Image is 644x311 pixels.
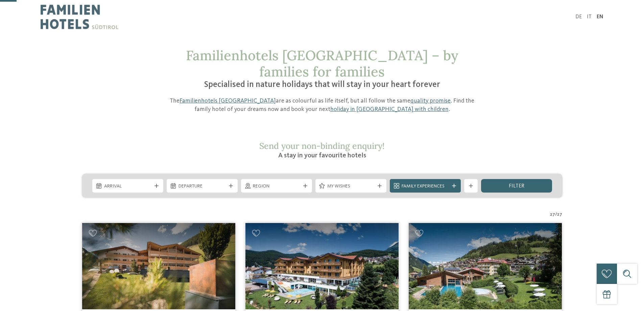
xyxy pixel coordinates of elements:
[104,183,151,190] span: Arrival
[278,152,366,159] span: A stay in your favourite hotels
[245,223,399,309] img: Family Home Alpenhof ****
[162,97,483,114] p: The are as colourful as life itself, but all follow the same . Find the family hotel of your drea...
[327,183,375,190] span: My wishes
[259,140,385,151] span: Send your non-binding enquiry!
[557,211,562,218] span: 27
[330,106,449,112] a: holiday in [GEOGRAPHIC_DATA] with children
[82,223,235,309] img: Aktiv & Familienhotel Adlernest ****
[178,183,226,190] span: Departure
[402,183,449,190] span: Family Experiences
[550,211,555,218] span: 27
[410,98,451,104] a: quality promise
[253,183,300,190] span: Region
[575,14,582,20] a: DE
[186,47,458,80] span: Familienhotels [GEOGRAPHIC_DATA] – by families for families
[180,98,276,104] a: Familienhotels [GEOGRAPHIC_DATA]
[597,14,603,20] a: EN
[587,14,592,20] a: IT
[409,223,562,309] img: Looking for family hotels? Find the best ones here!
[509,183,524,189] span: filter
[555,211,557,218] span: /
[204,81,440,89] span: Specialised in nature holidays that will stay in your heart forever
